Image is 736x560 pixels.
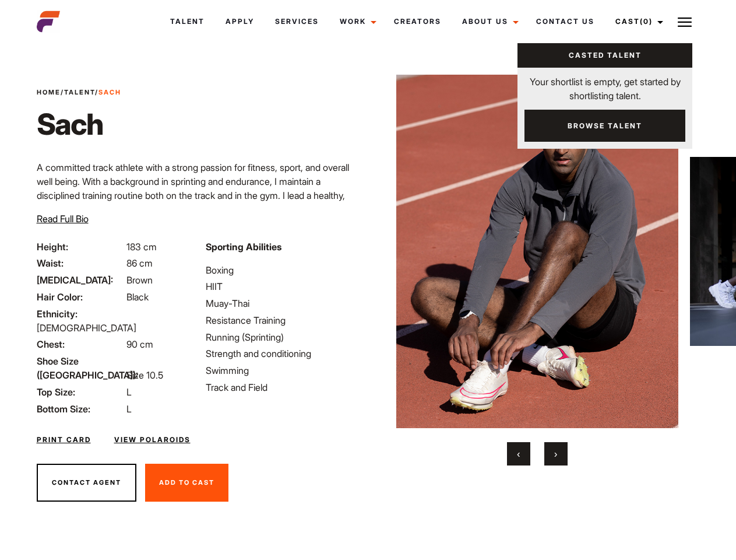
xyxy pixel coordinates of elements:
[126,386,132,398] span: L
[678,15,692,29] img: Burger icon
[37,354,124,382] span: Shoe Size ([GEOGRAPHIC_DATA]):
[126,338,153,350] span: 90 cm
[640,17,653,26] span: (0)
[524,110,685,142] a: Browse Talent
[126,274,153,286] span: Brown
[517,68,692,103] p: Your shortlist is empty, get started by shortlisting talent.
[206,330,361,344] li: Running (Sprinting)
[37,160,361,230] p: A committed track athlete with a strong passion for fitness, sport, and overall well being. With ...
[329,6,383,37] a: Work
[37,256,124,270] span: Waist:
[37,307,124,321] span: Ethnicity:
[206,380,361,394] li: Track and Field
[37,290,124,304] span: Hair Color:
[206,263,361,277] li: Boxing
[37,464,136,502] button: Contact Agent
[206,363,361,377] li: Swimming
[526,6,605,37] a: Contact Us
[383,6,452,37] a: Creators
[64,88,95,96] a: Talent
[206,313,361,327] li: Resistance Training
[517,43,692,68] a: Casted Talent
[160,6,215,37] a: Talent
[37,212,89,226] button: Read Full Bio
[126,369,163,381] span: Size 10.5
[37,273,124,287] span: [MEDICAL_DATA]:
[145,464,228,502] button: Add To Cast
[37,337,124,351] span: Chest:
[265,6,329,37] a: Services
[126,403,132,415] span: L
[37,322,136,334] span: [DEMOGRAPHIC_DATA]
[206,279,361,293] li: HIIT
[215,6,265,37] a: Apply
[37,107,121,142] h1: Sach
[605,6,670,37] a: Cast(0)
[206,241,281,253] strong: Sporting Abilities
[206,296,361,310] li: Muay-Thai
[37,87,121,97] span: / /
[452,6,526,37] a: About Us
[37,10,60,33] img: cropped-aefm-brand-fav-22-square.png
[206,346,361,360] li: Strength and conditioning
[126,241,157,253] span: 183 cm
[37,435,91,445] a: Print Card
[126,291,149,303] span: Black
[126,257,153,269] span: 86 cm
[37,402,124,416] span: Bottom Size:
[37,240,124,254] span: Height:
[37,213,89,225] span: Read Full Bio
[37,385,124,399] span: Top Size:
[517,448,520,460] span: Previous
[554,448,557,460] span: Next
[114,435,191,445] a: View Polaroids
[98,88,121,96] strong: Sach
[159,478,214,487] span: Add To Cast
[37,88,61,96] a: Home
